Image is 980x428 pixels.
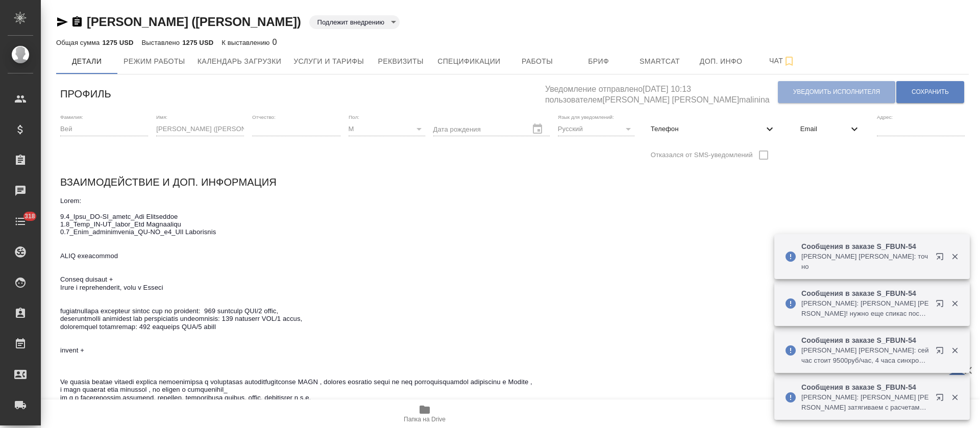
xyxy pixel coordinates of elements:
[222,36,277,48] div: 0
[929,340,954,365] button: Открыть в новой вкладке
[293,55,364,68] span: Услуги и тарифы
[929,246,954,271] button: Открыть в новой вкладке
[102,39,133,46] p: 1275 USD
[801,241,929,251] p: Сообщения в заказе S_FBUN-54
[60,174,277,190] h6: Взаимодействие и доп. информация
[60,86,111,102] h6: Профиль
[944,393,965,402] button: Закрыть
[222,39,272,46] p: К выставлению
[912,88,949,96] span: Сохранить
[252,114,276,119] label: Отчество:
[349,114,359,119] label: Пол:
[198,55,282,68] span: Календарь загрузки
[792,118,869,140] div: Email
[929,293,954,318] button: Открыть в новой вкладке
[651,150,753,160] span: Отказался от SMS-уведомлений
[801,288,929,298] p: Сообщения в заказе S_FBUN-54
[376,55,425,68] span: Реквизиты
[801,298,929,319] p: [PERSON_NAME]: [PERSON_NAME] [PERSON_NAME]! нужно еще спикас посчитать
[801,382,929,392] p: Сообщения в заказе S_FBUN-54
[558,122,634,136] div: Русский
[142,39,183,46] p: Выставлено
[62,55,111,68] span: Детали
[801,335,929,345] p: Сообщения в заказе S_FBUN-54
[18,211,41,221] span: 318
[651,124,764,134] span: Телефон
[944,299,965,308] button: Закрыть
[697,55,746,68] span: Доп. инфо
[382,399,468,428] button: Папка на Drive
[800,124,848,134] span: Email
[758,55,807,67] span: Чат
[513,55,562,68] span: Работы
[944,346,965,355] button: Закрыть
[60,114,83,119] label: Фамилия:
[783,55,795,67] svg: Подписаться
[896,81,964,103] button: Сохранить
[56,39,102,46] p: Общая сумма
[314,18,387,27] button: Подлежит внедрению
[801,251,929,272] p: [PERSON_NAME] [PERSON_NAME]: точно
[56,16,68,28] button: Скопировать ссылку для ЯМессенджера
[558,114,614,119] label: Язык для уведомлений:
[877,114,893,119] label: Адрес:
[349,122,425,136] div: М
[156,114,167,119] label: Имя:
[635,55,684,68] span: Smartcat
[3,209,38,234] a: 318
[944,252,965,261] button: Закрыть
[404,416,446,423] span: Папка на Drive
[182,39,213,46] p: 1275 USD
[309,15,400,29] div: Подлежит внедрению
[801,392,929,413] p: [PERSON_NAME]: [PERSON_NAME] [PERSON_NAME] затягиваем с расчетами тут(( подбор кандидатов и согла...
[437,55,500,68] span: Спецификации
[801,345,929,366] p: [PERSON_NAME] [PERSON_NAME]: сейчас стоит 9500руб/час, 4 часа синхрона это ок цена или не ок
[71,16,83,28] button: Скопировать ссылку
[574,55,623,68] span: Бриф
[929,387,954,412] button: Открыть в новой вкладке
[643,118,784,140] div: Телефон
[87,15,301,29] a: [PERSON_NAME] ([PERSON_NAME])
[545,79,777,106] h5: Уведомление отправлено [DATE] 10:13 пользователем [PERSON_NAME] [PERSON_NAME]malinina
[124,55,185,68] span: Режим работы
